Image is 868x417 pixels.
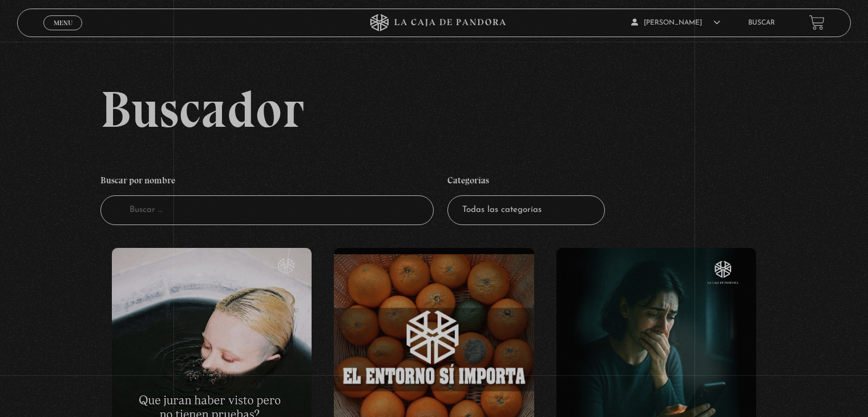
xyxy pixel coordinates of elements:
[100,83,850,135] h2: Buscador
[631,19,720,26] span: [PERSON_NAME]
[748,19,775,26] a: Buscar
[809,15,825,30] a: View your shopping cart
[54,19,72,26] span: Menu
[447,169,605,195] h4: Categorías
[100,169,434,195] h4: Buscar por nombre
[50,29,76,37] span: Cerrar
